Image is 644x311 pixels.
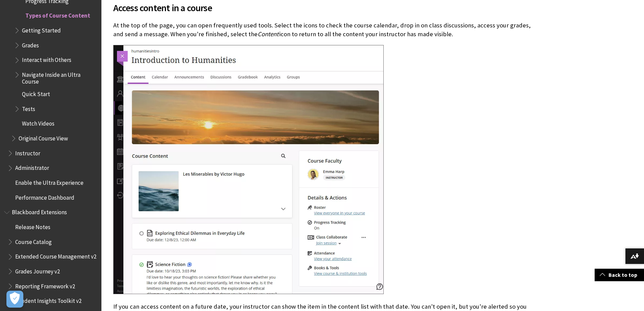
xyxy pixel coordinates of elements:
span: Student Insights Toolkit v2 [15,295,81,305]
button: Open Preferences [6,291,23,308]
span: Enable the Ultra Experience [15,177,84,186]
span: Getting Started [22,25,61,34]
span: Course Catalog [15,236,52,245]
span: Instructor [15,148,40,157]
span: Interact with Others [22,54,71,64]
span: Access content in a course [113,1,532,15]
span: Extended Course Management v2 [15,251,96,260]
span: Tests [22,103,35,112]
span: Watch Videos [22,118,54,127]
p: At the top of the page, you can open frequently used tools. Select the icons to check the course ... [113,21,532,39]
a: Back to top [595,269,644,281]
span: Types of Course Content [25,10,90,19]
span: Navigate Inside an Ultra Course [22,69,97,85]
img: The Course Content page [113,45,384,294]
span: Release Notes [15,221,50,230]
span: Grades [22,40,39,49]
span: Original Course View [19,133,68,142]
span: Performance Dashboard [15,192,74,201]
span: Quick Start [22,88,50,97]
span: Blackboard Extensions [12,207,67,216]
span: Reporting Framework v2 [15,281,75,290]
span: Administrator [15,162,49,172]
span: Content [258,30,279,38]
span: Grades Journey v2 [15,266,60,275]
